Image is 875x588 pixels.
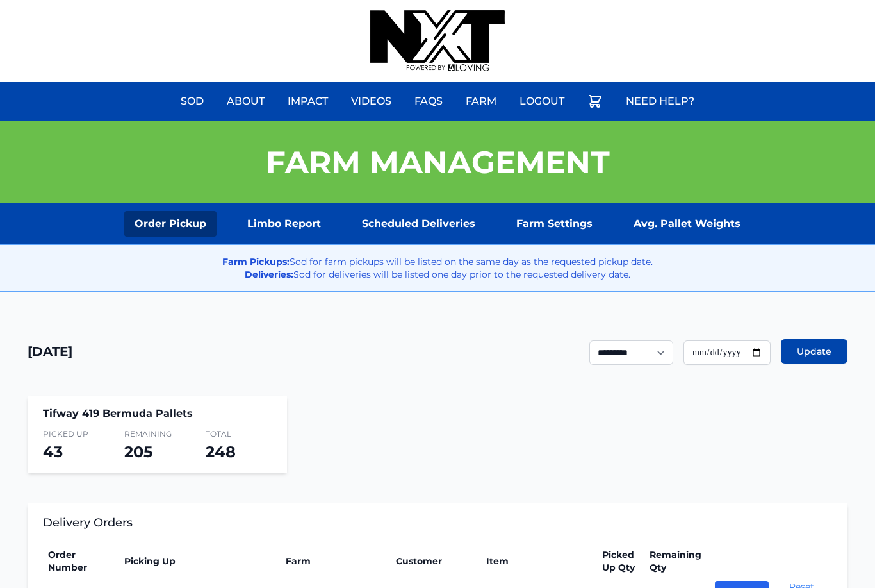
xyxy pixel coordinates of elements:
span: 205 [124,442,152,461]
a: Farm Settings [506,211,603,237]
a: Videos [343,86,399,117]
a: About [219,86,272,117]
th: Farm [281,548,391,575]
h4: Tifway 419 Bermuda Pallets [43,406,272,421]
span: 43 [43,442,63,461]
a: Impact [280,86,336,117]
th: Picking Up [119,548,281,575]
span: Remaining [124,429,190,439]
a: Avg. Pallet Weights [623,211,751,237]
span: 248 [206,442,236,461]
h3: Delivery Orders [43,514,832,537]
a: FAQs [407,86,450,117]
span: Update [797,345,831,358]
span: Picked Up [43,429,109,439]
a: Need Help? [618,86,702,117]
a: Logout [512,86,572,117]
strong: Deliveries: [245,269,293,280]
strong: Farm Pickups: [222,256,290,267]
th: Picked Up Qty [597,548,644,575]
h1: Farm Management [266,147,610,178]
a: Scheduled Deliveries [352,211,486,237]
a: Limbo Report [237,211,331,237]
a: Sod [173,86,211,117]
th: Customer [391,548,481,575]
th: Order Number [43,548,119,575]
h1: [DATE] [28,342,72,360]
th: Item [481,548,597,575]
a: Order Pickup [124,211,217,237]
a: Farm [458,86,504,117]
th: Remaining Qty [644,548,710,575]
button: Update [781,339,847,364]
img: nextdaysod.com Logo [370,10,505,72]
span: Total [206,429,272,439]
